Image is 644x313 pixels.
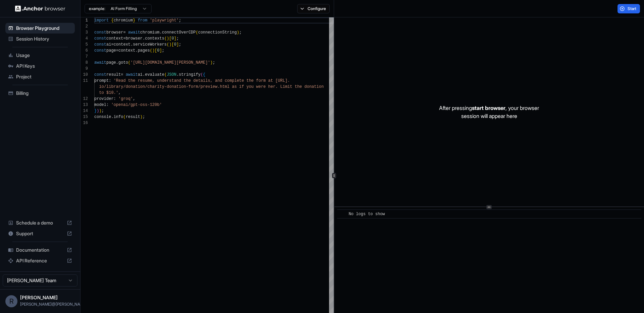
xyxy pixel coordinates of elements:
[5,217,75,228] div: Schedule a demo
[20,302,90,307] span: rodrigo@tripperwith.us
[179,42,181,47] span: ;
[106,36,123,41] span: context
[196,30,198,35] span: (
[80,36,88,42] div: 4
[138,72,143,77] span: ai
[16,247,64,253] span: Documentation
[111,42,113,47] span: =
[176,42,179,47] span: ]
[130,60,210,65] span: '[URL][DOMAIN_NAME][PERSON_NAME]'
[109,78,111,83] span: :
[94,18,109,23] span: import
[16,73,72,80] span: Project
[111,115,113,119] span: .
[5,245,75,255] div: Documentation
[80,42,88,48] div: 5
[145,36,164,41] span: contexts
[116,60,118,65] span: .
[111,103,162,107] span: 'openai/gpt-oss-120b'
[628,6,637,11] span: Start
[179,72,201,77] span: stringify
[152,48,155,53] span: )
[106,30,123,35] span: browser
[16,230,64,237] span: Support
[213,60,215,65] span: ;
[138,48,150,53] span: pages
[118,60,128,65] span: goto
[118,48,135,53] span: context
[162,48,164,53] span: ;
[80,78,88,84] div: 11
[167,72,176,77] span: JSON
[94,115,111,119] span: console
[159,30,162,35] span: .
[164,72,167,77] span: (
[94,60,106,65] span: await
[234,78,290,83] span: lete the form at [URL].
[340,211,344,217] span: ​
[99,90,118,95] span: to $10.'
[135,48,138,53] span: .
[80,102,88,108] div: 13
[106,48,116,53] span: page
[111,18,113,23] span: {
[162,30,196,35] span: connectOverCDP
[94,103,106,107] span: model
[201,72,203,77] span: (
[220,84,324,89] span: html as if you were her. Limit the donation
[99,109,101,113] span: )
[128,60,130,65] span: (
[80,66,88,72] div: 9
[16,257,64,264] span: API Reference
[94,48,106,53] span: const
[5,228,75,239] div: Support
[123,36,125,41] span: =
[80,96,88,102] div: 12
[174,42,176,47] span: 0
[106,42,111,47] span: ai
[618,4,640,13] button: Start
[128,30,140,35] span: await
[130,42,133,47] span: .
[114,18,133,23] span: chromium
[5,61,75,71] div: API Keys
[80,72,88,78] div: 10
[94,72,106,77] span: const
[16,63,72,69] span: API Keys
[106,103,109,107] span: :
[171,42,174,47] span: [
[114,42,130,47] span: context
[5,34,75,44] div: Session History
[237,30,239,35] span: )
[16,52,72,59] span: Usage
[297,4,330,13] button: Configure
[123,115,125,119] span: (
[5,295,17,307] div: R
[5,88,75,99] div: Billing
[121,72,123,77] span: =
[80,114,88,120] div: 15
[143,115,145,119] span: ;
[472,105,505,111] span: start browser
[138,18,148,23] span: from
[349,212,385,216] span: No logs to show
[239,30,241,35] span: ;
[99,84,220,89] span: io/library/donation/charity-donation-form/preview.
[179,18,181,23] span: ;
[94,97,114,101] span: provider
[176,72,179,77] span: .
[118,90,121,95] span: ,
[5,23,75,34] div: Browser Playground
[106,60,116,65] span: page
[80,17,88,23] div: 1
[80,120,88,126] div: 16
[203,72,205,77] span: {
[116,48,118,53] span: =
[118,97,133,101] span: 'groq'
[126,72,138,77] span: await
[80,23,88,29] div: 2
[159,48,162,53] span: ]
[169,42,171,47] span: )
[16,220,64,226] span: Schedule a demo
[16,25,72,32] span: Browser Playground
